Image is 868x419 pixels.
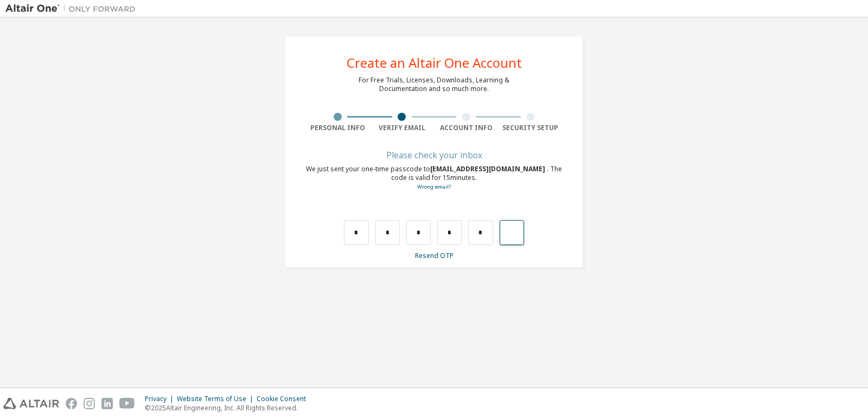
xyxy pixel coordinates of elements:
img: Altair One [5,3,141,14]
div: Please check your inbox [305,152,563,158]
div: Personal Info [305,124,370,132]
img: youtube.svg [119,398,135,409]
div: For Free Trials, Licenses, Downloads, Learning & Documentation and so much more. [359,76,509,93]
img: facebook.svg [66,398,77,409]
div: Privacy [145,395,177,403]
div: Cookie Consent [257,395,312,403]
div: We just sent your one-time passcode to . The code is valid for 15 minutes. [305,165,563,191]
a: Resend OTP [415,251,454,260]
img: altair_logo.svg [3,398,59,409]
div: Account Info [434,124,499,132]
div: Verify Email [370,124,435,132]
a: Go back to the registration form [417,183,451,190]
img: linkedin.svg [101,398,113,409]
p: © 2025 Altair Engineering, Inc. All Rights Reserved. [145,403,312,412]
div: Security Setup [499,124,563,132]
div: Create an Altair One Account [347,56,522,69]
div: Website Terms of Use [177,395,257,403]
img: instagram.svg [84,398,95,409]
span: [EMAIL_ADDRESS][DOMAIN_NAME] [430,164,547,173]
